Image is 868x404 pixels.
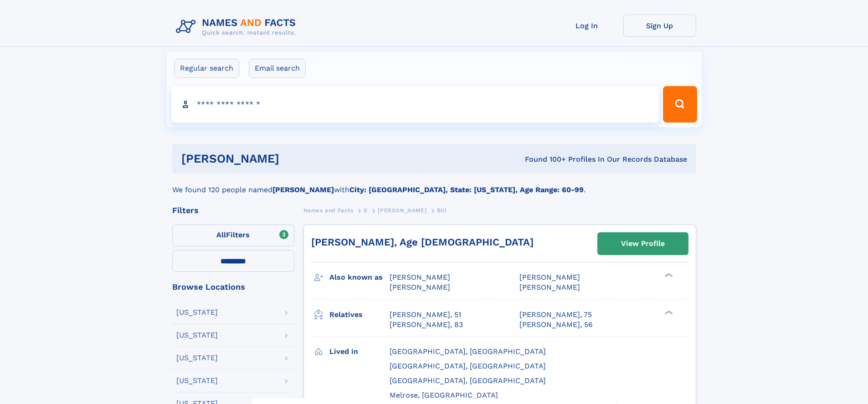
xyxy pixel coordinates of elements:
[172,174,696,195] div: We found 120 people named with .
[390,320,463,330] a: [PERSON_NAME], 83
[550,15,623,37] a: Log In
[176,354,218,362] div: [US_STATE]
[311,236,534,248] a: [PERSON_NAME], Age [DEMOGRAPHIC_DATA]
[349,185,584,194] b: City: [GEOGRAPHIC_DATA], State: [US_STATE], Age Range: 60-99
[598,233,688,255] a: View Profile
[172,15,303,39] img: Logo Names and Facts
[172,206,294,215] div: Filters
[329,344,390,359] h3: Lived in
[303,205,354,216] a: Names and Facts
[390,273,450,281] span: [PERSON_NAME]
[378,205,426,216] a: [PERSON_NAME]
[216,230,226,239] span: All
[519,310,592,320] a: [PERSON_NAME], 75
[329,307,390,322] h3: Relatives
[364,205,368,216] a: S
[663,309,673,315] div: ❯
[272,185,334,194] b: [PERSON_NAME]
[390,391,498,399] span: Melrose, [GEOGRAPHIC_DATA]
[176,377,218,384] div: [US_STATE]
[171,86,659,123] input: search input
[249,59,306,78] label: Email search
[364,207,368,214] span: S
[390,310,461,320] a: [PERSON_NAME], 51
[623,15,696,37] a: Sign Up
[621,233,665,254] div: View Profile
[663,272,673,278] div: ❯
[437,207,447,214] span: Bill
[329,270,390,285] h3: Also known as
[519,283,580,291] span: [PERSON_NAME]
[519,273,580,281] span: [PERSON_NAME]
[172,225,294,246] label: Filters
[390,362,546,370] span: [GEOGRAPHIC_DATA], [GEOGRAPHIC_DATA]
[390,376,546,385] span: [GEOGRAPHIC_DATA], [GEOGRAPHIC_DATA]
[176,309,218,316] div: [US_STATE]
[176,332,218,339] div: [US_STATE]
[519,320,593,330] a: [PERSON_NAME], 56
[172,283,294,291] div: Browse Locations
[390,283,450,291] span: [PERSON_NAME]
[378,207,426,214] span: [PERSON_NAME]
[402,154,687,164] div: Found 100+ Profiles In Our Records Database
[663,86,697,123] button: Search Button
[181,153,402,164] h1: [PERSON_NAME]
[390,347,546,356] span: [GEOGRAPHIC_DATA], [GEOGRAPHIC_DATA]
[174,59,239,78] label: Regular search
